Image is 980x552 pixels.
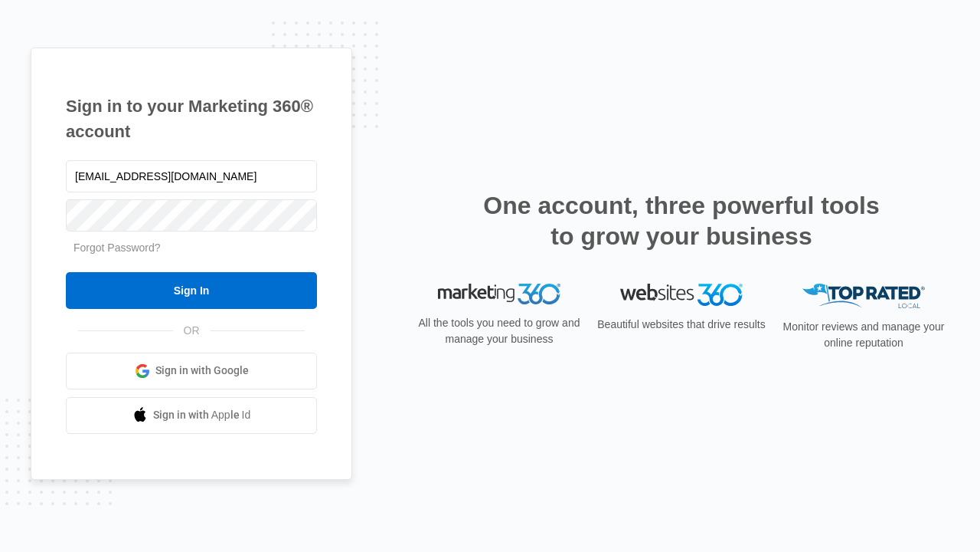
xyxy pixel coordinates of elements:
[596,317,767,333] p: Beautiful websites that drive results
[479,190,884,251] h2: One account, three powerful tools to grow your business
[153,407,251,423] span: Sign in with Apple Id
[66,94,317,144] h1: Sign in to your Marketing 360® account
[802,284,925,309] img: Top Rated Local
[438,284,560,305] img: Marketing 360
[66,272,317,309] input: Sign In
[66,353,317,389] a: Sign in with Google
[778,319,949,351] p: Monitor reviews and manage your online reputation
[173,323,211,339] span: OR
[413,315,585,347] p: All the tools you need to grow and manage your business
[66,160,317,192] input: Email
[620,284,743,306] img: Websites 360
[73,242,161,254] a: Forgot Password?
[155,363,249,379] span: Sign in with Google
[66,397,317,434] a: Sign in with Apple Id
